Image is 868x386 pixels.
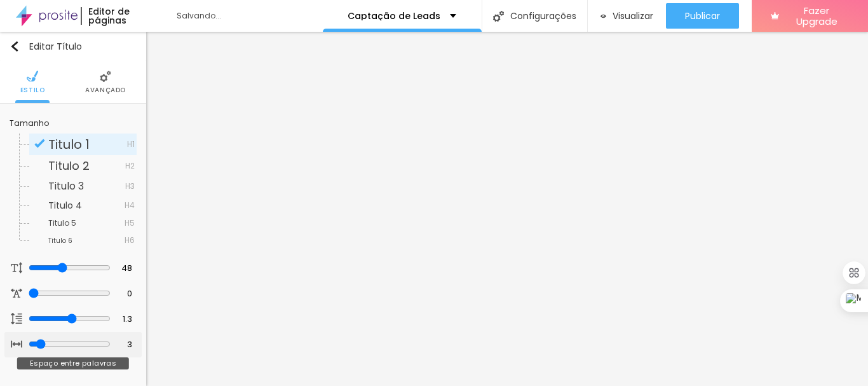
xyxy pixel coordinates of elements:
iframe: Editor [146,32,868,386]
span: Visualizar [613,11,653,21]
div: Editar Título [10,41,82,52]
span: Titulo 5 [48,217,76,228]
span: H6 [125,237,135,244]
img: Icone [11,338,22,350]
img: Icone [11,287,22,299]
span: Publicar [685,11,720,21]
span: H3 [125,183,135,190]
button: Visualizar [588,3,666,29]
img: Icone [11,262,22,273]
span: Titulo 2 [48,158,90,174]
p: Captação de Leads [348,11,440,20]
span: Titulo 6 [48,236,72,245]
div: Tamanho [10,120,137,127]
img: view-1.svg [600,11,606,22]
span: Titulo 4 [48,199,82,212]
span: Estilo [20,87,45,93]
img: Icone [11,313,22,324]
span: H4 [125,202,135,209]
img: Icone [100,71,111,82]
span: H1 [127,141,135,148]
img: Icone [27,71,38,82]
span: Titulo 1 [48,135,90,153]
span: H5 [125,219,135,227]
span: Fazer Upgrade [784,5,849,27]
span: Titulo 3 [48,179,84,193]
div: Salvando... [177,12,323,20]
img: Icone [10,41,20,52]
img: Icone [493,11,504,22]
div: Editor de páginas [81,7,164,25]
img: Icone [34,138,45,149]
button: Publicar [666,3,739,29]
span: Avançado [85,87,126,93]
span: H2 [125,162,135,170]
